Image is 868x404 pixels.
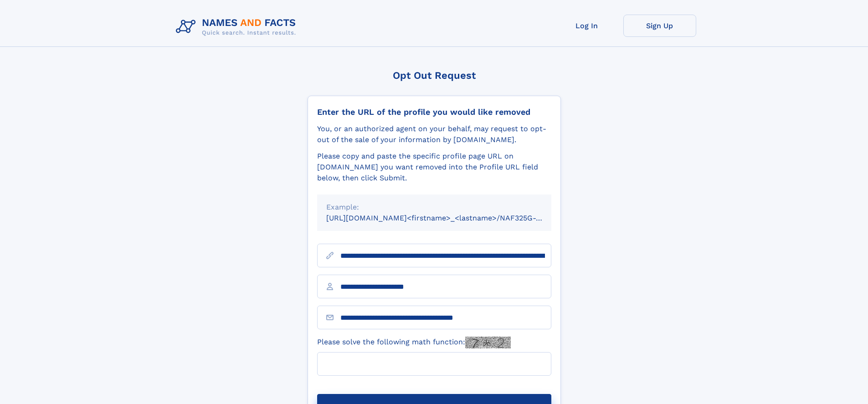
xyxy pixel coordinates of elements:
div: Opt Out Request [308,70,561,81]
a: Log In [550,15,623,37]
div: Please copy and paste the specific profile page URL on [DOMAIN_NAME] you want removed into the Pr... [317,151,551,184]
a: Sign Up [623,15,696,37]
label: Please solve the following math function: [317,337,511,348]
div: You, or an authorized agent on your behalf, may request to opt-out of the sale of your informatio... [317,123,551,145]
img: Logo Names and Facts [172,15,303,39]
div: Enter the URL of the profile you would like removed [317,107,551,117]
div: Example: [326,202,542,213]
small: [URL][DOMAIN_NAME]<firstname>_<lastname>/NAF325G-xxxxxxxx [326,214,569,222]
